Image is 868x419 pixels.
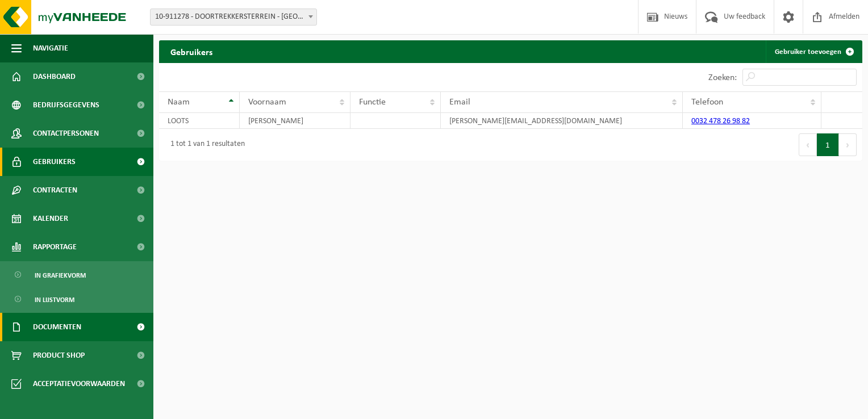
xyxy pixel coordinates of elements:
[449,98,470,107] span: Email
[359,98,386,107] span: Functie
[817,133,839,156] button: 1
[441,113,683,129] td: [PERSON_NAME][EMAIL_ADDRESS][DOMAIN_NAME]
[691,117,750,125] a: 0032 478 26 98 82
[3,288,151,310] a: In lijstvorm
[240,113,350,129] td: [PERSON_NAME]
[35,265,86,286] span: In grafiekvorm
[33,176,77,204] span: Contracten
[33,341,85,370] span: Product Shop
[33,204,68,233] span: Kalender
[33,313,81,341] span: Documenten
[708,73,737,82] label: Zoeken:
[159,40,224,62] h2: Gebruikers
[766,40,861,63] a: Gebruiker toevoegen
[150,9,317,26] span: 10-911278 - DOORTREKKERSTERREIN - LILLE
[839,133,857,156] button: Next
[35,289,74,311] span: In lijstvorm
[151,9,316,25] span: 10-911278 - DOORTREKKERSTERREIN - LILLE
[33,34,68,62] span: Navigatie
[691,98,723,107] span: Telefoon
[33,119,99,148] span: Contactpersonen
[799,133,817,156] button: Previous
[168,98,190,107] span: Naam
[33,91,99,119] span: Bedrijfsgegevens
[33,370,125,398] span: Acceptatievoorwaarden
[248,98,286,107] span: Voornaam
[3,264,151,286] a: In grafiekvorm
[159,113,240,129] td: LOOTS
[33,148,76,176] span: Gebruikers
[33,233,77,261] span: Rapportage
[33,62,76,91] span: Dashboard
[165,135,245,155] div: 1 tot 1 van 1 resultaten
